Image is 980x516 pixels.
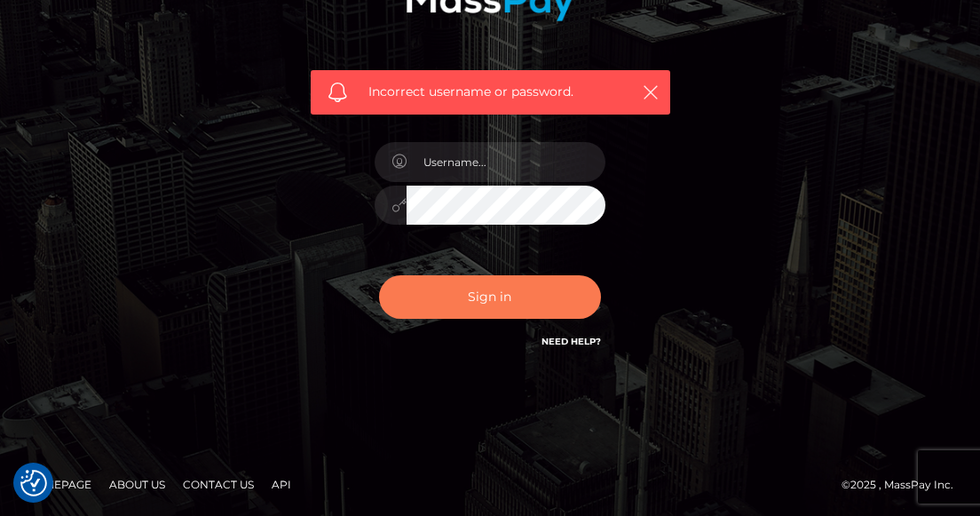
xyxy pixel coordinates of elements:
button: Consent Preferences [20,470,47,496]
a: Homepage [20,471,99,498]
input: Username... [407,142,605,182]
img: Revisit consent button [20,470,47,496]
a: Need Help? [541,336,601,347]
a: About Us [102,471,172,498]
button: Sign in [379,275,601,319]
a: Contact Us [176,471,261,498]
span: Incorrect username or password. [368,83,621,101]
div: © 2025 , MassPay Inc. [842,475,967,495]
a: API [265,471,298,498]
